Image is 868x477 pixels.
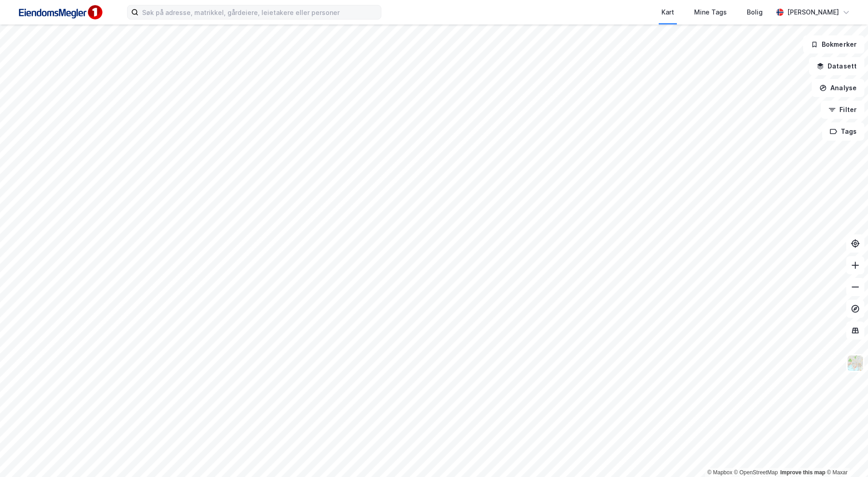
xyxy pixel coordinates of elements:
img: Z [847,355,864,372]
a: Mapbox [707,469,732,476]
button: Datasett [809,57,864,75]
div: Kontrollprogram for chat [823,433,868,477]
a: OpenStreetMap [734,469,778,476]
div: Mine Tags [694,7,727,18]
a: Improve this map [780,469,825,476]
div: Bolig [747,7,763,18]
button: Filter [821,101,864,119]
div: Kart [661,7,674,18]
button: Bokmerker [803,35,864,54]
div: [PERSON_NAME] [787,7,839,18]
button: Analyse [812,79,864,97]
iframe: Chat Widget [823,433,868,477]
input: Søk på adresse, matrikkel, gårdeiere, leietakere eller personer [138,5,381,19]
button: Tags [822,122,864,141]
img: F4PB6Px+NJ5v8B7XTbfpPpyloAAAAASUVORK5CYII= [15,2,105,23]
